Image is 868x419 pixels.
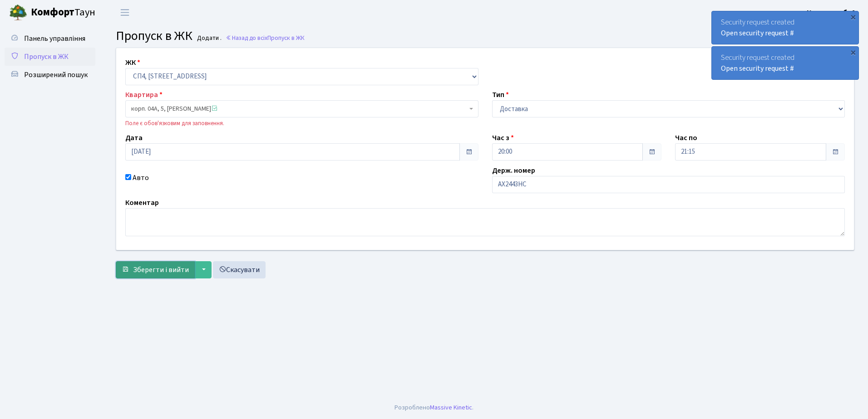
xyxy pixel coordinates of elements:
small: Додати . [195,34,222,42]
b: Комфорт [31,5,74,19]
a: Пропуск в ЖК [5,48,95,66]
div: Security request created [712,47,858,79]
button: Зберегти і вийти [116,261,195,278]
a: Панель управління [5,29,95,48]
span: Панель управління [24,34,85,44]
a: Open security request # [721,63,794,73]
span: Пропуск в ЖК [267,34,305,42]
a: Розширений пошук [5,66,95,84]
label: Тип [492,89,509,100]
label: Квартира [125,89,163,100]
label: Коментар [125,197,159,208]
span: Пропуск в ЖК [116,27,192,45]
a: Скасувати [213,261,266,278]
a: Назад до всіхПропуск в ЖК [226,34,305,42]
a: Massive Kinetic [430,403,472,412]
button: Переключити навігацію [113,5,136,20]
span: Розширений пошук [24,70,88,80]
span: корп. 04А, 5, Беспалько Сергій Сергійович <span class='la la-check-square text-success'></span> [125,100,478,117]
label: Дата [125,132,143,143]
b: Консьєрж б. 4. [807,8,857,18]
div: × [848,48,858,57]
div: Security request created [712,11,858,44]
span: Таун [31,5,95,20]
label: Авто [133,172,149,183]
img: logo.png [9,4,27,22]
div: Поле є обов'язковим для заповнення. [125,119,478,128]
label: Час з [492,132,514,143]
input: АА1234АА [492,176,845,193]
a: Консьєрж б. 4. [807,7,857,18]
label: Держ. номер [492,165,535,176]
span: корп. 04А, 5, Беспалько Сергій Сергійович <span class='la la-check-square text-success'></span> [131,104,467,113]
a: Open security request # [721,28,794,38]
span: Зберегти і вийти [133,265,189,275]
div: Розроблено . [395,403,473,413]
div: × [848,12,858,21]
label: Час по [675,132,697,143]
label: ЖК [125,57,140,68]
span: Пропуск в ЖК [24,52,69,62]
